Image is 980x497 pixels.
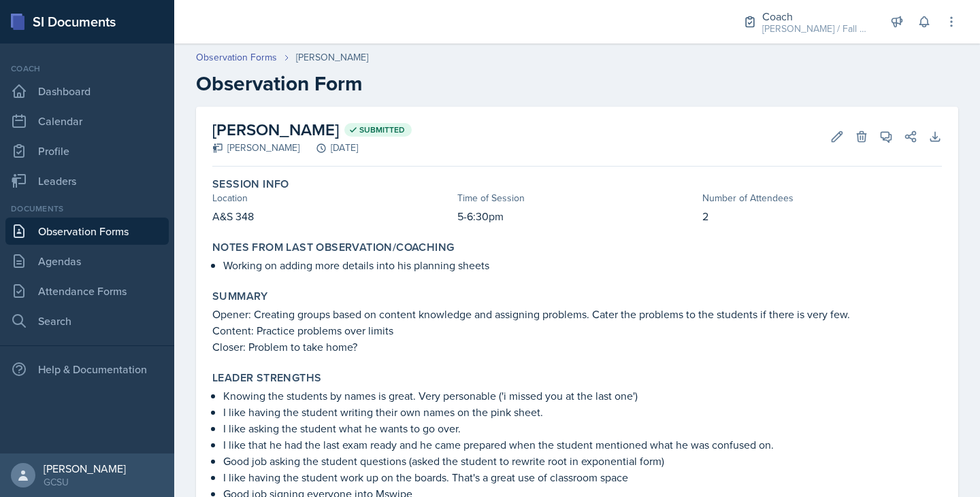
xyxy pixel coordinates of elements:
p: I like that he had the last exam ready and he came prepared when the student mentioned what he wa... [223,436,942,453]
h2: Observation Form [196,71,958,96]
div: [PERSON_NAME] / Fall 2025 [762,22,871,36]
p: Closer: Problem to take home? [212,339,942,355]
label: Leader Strengths [212,371,321,385]
div: [DATE] [299,141,358,155]
div: Documents [5,203,169,215]
a: Dashboard [5,78,169,105]
p: 5-6:30pm [457,208,697,224]
div: Location [212,191,452,205]
div: Number of Attendees [702,191,942,205]
a: Search [5,307,169,335]
a: Profile [5,137,169,165]
div: Help & Documentation [5,356,169,383]
div: Time of Session [457,191,697,205]
div: GCSU [44,475,126,489]
p: Knowing the students by names is great. Very personable ('i missed you at the last one') [223,388,942,404]
div: [PERSON_NAME] [296,50,368,65]
p: Opener: Creating groups based on content knowledge and assigning problems. Cater the problems to ... [212,306,942,322]
label: Summary [212,290,268,303]
p: Working on adding more details into his planning sheets [223,257,942,273]
p: I like having the student work up on the boards. That's a great use of classroom space [223,469,942,485]
a: Observation Forms [196,50,277,65]
div: [PERSON_NAME] [212,141,299,155]
p: 2 [702,208,942,224]
a: Calendar [5,107,169,135]
h2: [PERSON_NAME] [212,118,412,142]
label: Session Info [212,177,289,191]
div: Coach [5,63,169,75]
p: I like having the student writing their own names on the pink sheet. [223,404,942,420]
a: Agendas [5,247,169,275]
p: Good job asking the student questions (asked the student to rewrite root in exponential form) [223,453,942,469]
p: A&S 348 [212,208,452,224]
div: Coach [762,8,871,24]
a: Leaders [5,167,169,194]
label: Notes From Last Observation/Coaching [212,241,454,254]
p: I like asking the student what he wants to go over. [223,420,942,436]
p: Content: Practice problems over limits [212,322,942,339]
a: Attendance Forms [5,277,169,305]
span: Submitted [359,124,405,135]
div: [PERSON_NAME] [44,462,126,475]
a: Observation Forms [5,218,169,245]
